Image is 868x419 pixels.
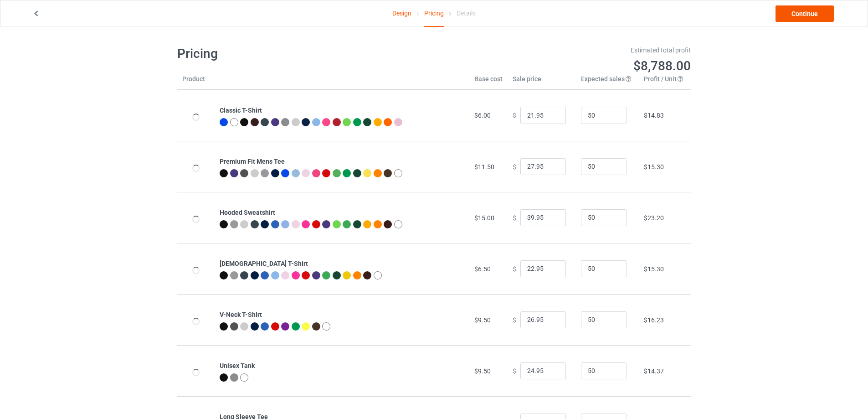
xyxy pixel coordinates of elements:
span: $6.50 [474,265,491,273]
span: $16.23 [644,316,664,324]
b: Hooded Sweatshirt [220,209,275,216]
b: V-Neck T-Shirt [220,311,262,318]
span: $8,788.00 [633,58,691,73]
span: $ [513,316,516,323]
span: $ [513,112,516,119]
th: Product [177,74,215,90]
span: $6.00 [474,112,491,119]
span: $ [513,265,516,272]
th: Expected sales [576,74,639,90]
a: Continue [776,5,834,22]
span: $ [513,367,516,374]
th: Base cost [469,74,508,90]
b: Premium Fit Mens Tee [220,158,285,165]
div: Pricing [424,0,444,27]
span: $11.50 [474,163,494,171]
span: $23.20 [644,214,664,222]
b: [DEMOGRAPHIC_DATA] T-Shirt [220,260,308,267]
b: Unisex Tank [220,362,255,369]
span: $14.83 [644,112,664,119]
span: $9.50 [474,316,491,324]
span: $15.00 [474,214,494,222]
span: $9.50 [474,367,491,375]
span: $ [513,163,516,170]
a: Design [392,0,411,26]
span: $15.30 [644,163,664,171]
b: Classic T-Shirt [220,107,262,114]
th: Sale price [508,74,576,90]
h1: Pricing [177,46,428,62]
span: $14.37 [644,367,664,375]
th: Profit / Unit [639,74,691,90]
span: $ [513,214,516,221]
div: Estimated total profit [441,46,691,55]
img: heather_texture.png [281,118,289,126]
div: Details [457,0,476,26]
img: heather_texture.png [261,169,269,177]
img: heather_texture.png [230,373,238,382]
span: $15.30 [644,265,664,273]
